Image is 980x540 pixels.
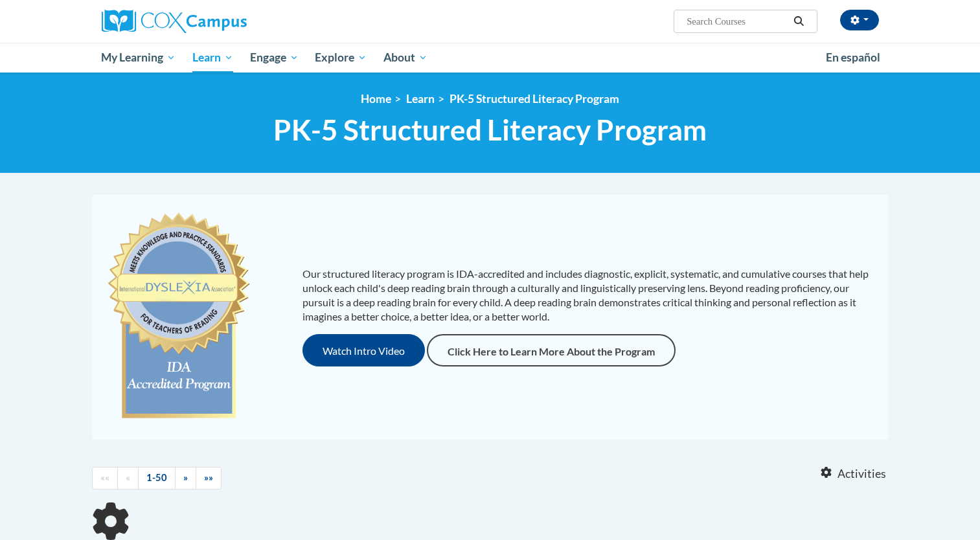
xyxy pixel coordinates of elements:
[427,334,676,366] a: Click Here to Learn More About the Program
[196,467,222,489] a: End
[192,50,233,65] span: Learn
[273,113,707,147] span: PK-5 Structured Literacy Program
[117,467,139,489] a: Previous
[406,92,435,106] a: Learn
[100,472,109,483] span: ««
[361,92,391,106] a: Home
[383,50,427,65] span: About
[101,50,176,65] span: My Learning
[184,43,242,73] a: Learn
[93,43,185,73] a: My Learning
[242,43,307,73] a: Engage
[838,467,886,481] span: Activities
[175,467,196,489] a: Next
[826,51,880,64] span: En español
[817,44,889,71] a: En español
[450,92,619,106] a: PK-5 Structured Literacy Program
[302,334,425,366] button: Watch Intro Video
[92,467,118,489] a: Begining
[315,50,367,65] span: Explore
[302,267,876,324] p: Our structured literacy program is IDA-accredited and includes diagnostic, explicit, systematic, ...
[82,43,898,73] div: Main menu
[105,207,253,427] img: c477cda6-e343-453b-bfce-d6f9e9818e1c.png
[102,10,247,33] img: Cox Campus
[250,50,299,65] span: Engage
[789,14,808,29] button: Search
[685,14,789,29] input: Search Courses
[375,43,436,73] a: About
[138,467,176,489] a: 1-50
[126,472,130,483] span: «
[306,43,375,73] a: Explore
[204,472,213,483] span: »»
[840,10,879,30] button: Account Settings
[183,472,188,483] span: »
[102,10,348,33] a: Cox Campus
